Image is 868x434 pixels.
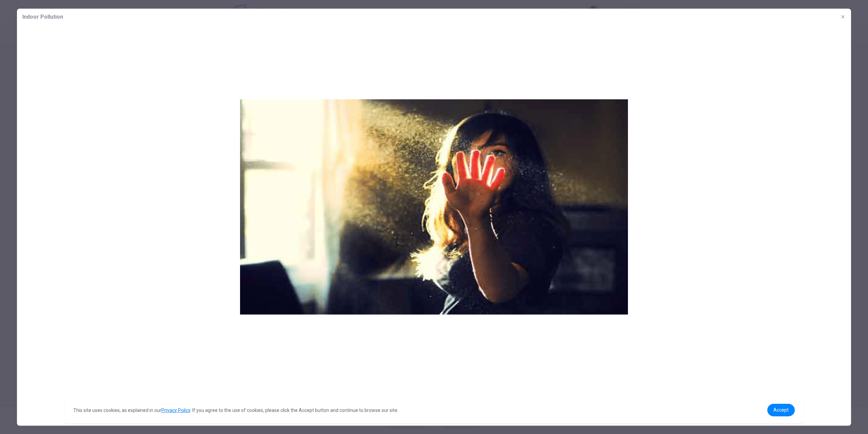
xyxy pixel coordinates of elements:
[773,407,789,413] span: Accept
[767,404,795,416] a: dismiss cookie message
[65,397,803,423] div: cookieconsent
[73,408,398,413] span: This site uses cookies, as explained in our . If you agree to the use of cookies, please click th...
[22,13,63,21] span: Indoor Pollution
[17,25,851,413] img: fallback image
[161,408,190,413] a: Privacy Policy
